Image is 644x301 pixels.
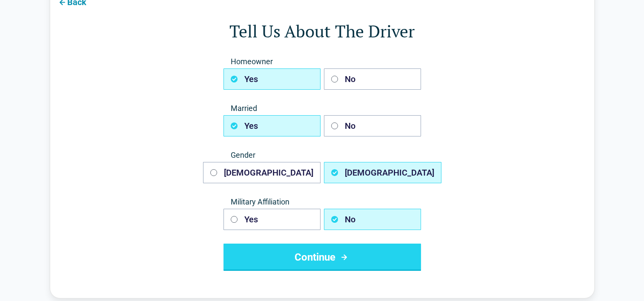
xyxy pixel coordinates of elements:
[223,150,421,160] span: Gender
[324,162,441,183] button: [DEMOGRAPHIC_DATA]
[324,68,421,90] button: No
[223,57,421,67] span: Homeowner
[223,103,421,114] span: Married
[223,68,321,90] button: Yes
[324,115,421,136] button: No
[324,209,421,230] button: No
[203,162,321,183] button: [DEMOGRAPHIC_DATA]
[223,244,421,271] button: Continue
[223,209,321,230] button: Yes
[223,115,321,136] button: Yes
[223,197,421,207] span: Military Affiliation
[84,19,560,43] h1: Tell Us About The Driver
